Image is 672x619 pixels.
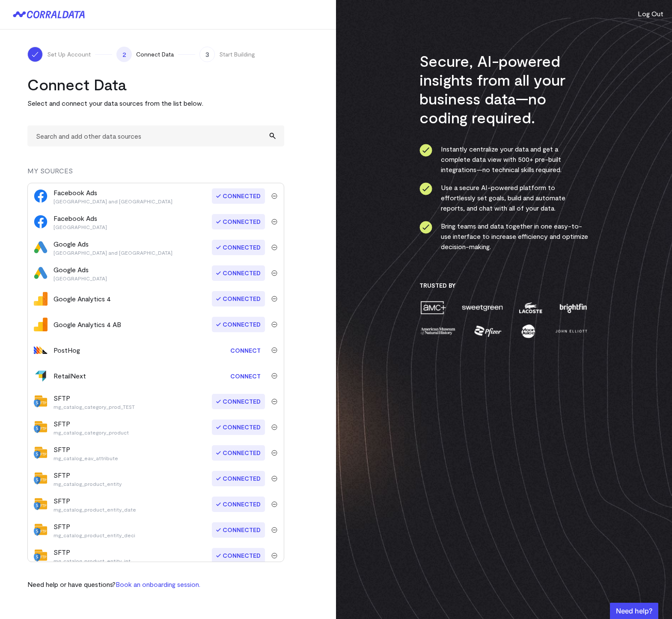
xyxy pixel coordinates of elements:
img: google_ads-c8121f33.png [34,241,48,254]
p: mg_catalog_eav_attribute [54,455,118,461]
img: trash-40e54a27.svg [271,476,277,482]
div: SFTP [54,470,122,487]
img: sftp-bbd9679b.svg [34,395,48,408]
span: Connected [212,471,265,486]
p: [GEOGRAPHIC_DATA] [54,275,107,282]
img: moon-juice-c312e729.png [520,324,537,339]
img: ico-check-circle-4b19435c.svg [419,144,432,157]
img: trash-40e54a27.svg [271,424,277,430]
img: john-elliott-25751c40.png [554,324,589,339]
img: sftp-bbd9679b.svg [34,549,48,562]
img: trash-40e54a27.svg [271,219,277,225]
span: Connected [212,445,265,461]
img: trash-40e54a27.svg [271,270,277,276]
img: amnh-5afada46.png [419,324,456,339]
div: SFTP [54,419,129,436]
img: amc-0b11a8f1.png [419,300,447,315]
span: Connected [212,188,265,204]
img: trash-40e54a27.svg [271,347,277,353]
span: Connected [212,548,265,563]
div: SFTP [54,444,118,461]
span: Set Up Account [47,50,91,59]
img: sftp-bbd9679b.svg [34,446,48,460]
div: SFTP [54,547,131,564]
div: Google Ads [54,239,172,256]
img: trash-40e54a27.svg [271,244,277,250]
p: Select and connect your data sources from the list below. [27,98,284,108]
img: sftp-bbd9679b.svg [34,523,48,537]
li: Bring teams and data together in one easy-to-use interface to increase efficiency and optimize de... [419,221,589,252]
div: Facebook Ads [54,213,107,230]
img: pfizer-e137f5fc.png [473,324,503,339]
span: 2 [116,47,132,62]
img: facebook_ads-56946ca1.svg [34,189,48,203]
img: lacoste-7a6b0538.png [518,300,543,315]
img: sftp-bbd9679b.svg [34,420,48,434]
button: Log Out [638,9,663,19]
img: google_analytics_4-4ee20295.svg [34,292,48,306]
img: facebook_ads-56946ca1.svg [34,215,48,229]
img: trash-40e54a27.svg [271,501,277,507]
p: mg_catalog_product_entity [54,480,122,487]
h3: Secure, AI-powered insights from all your business data—no coding required. [419,51,589,127]
span: Connected [212,394,265,409]
div: Google Analytics 4 [54,294,111,304]
h2: Connect Data [27,75,284,94]
p: mg_catalog_product_entity_int [54,557,131,564]
span: Connected [212,420,265,435]
span: Connected [212,240,265,255]
span: Connected [212,317,265,332]
span: Connect Data [136,50,174,59]
div: PostHog [54,345,80,355]
div: SFTP [54,393,135,410]
img: retailnext-a9c6492f.svg [34,369,48,383]
li: Instantly centralize your data and get a complete data view with 500+ pre-built integrations—no t... [419,144,589,175]
div: RetailNext [54,371,86,381]
p: [GEOGRAPHIC_DATA] and [GEOGRAPHIC_DATA] [54,249,172,256]
img: ico-check-circle-4b19435c.svg [419,221,432,234]
span: Connected [212,265,265,281]
img: ico-check-white-5ff98cb1.svg [31,50,39,59]
span: 3 [199,47,215,62]
span: Connected [212,497,265,512]
img: trash-40e54a27.svg [271,373,277,379]
img: brightfin-a251e171.png [558,300,589,315]
p: Need help or have questions? [27,579,200,589]
img: trash-40e54a27.svg [271,321,277,327]
span: Connected [212,291,265,307]
img: trash-40e54a27.svg [271,450,277,456]
img: trash-40e54a27.svg [271,527,277,533]
li: Use a secure AI-powered platform to effortlessly set goals, build and automate reports, and chat ... [419,182,589,213]
h3: Trusted By [419,282,589,289]
img: trash-40e54a27.svg [271,296,277,302]
img: sweetgreen-1d1fb32c.png [461,300,504,315]
img: posthog-464a3171.svg [34,343,48,357]
img: google_analytics_4-fc05114a.png [34,318,48,331]
img: sftp-bbd9679b.svg [34,472,48,485]
div: Google Ads [54,265,107,282]
img: sftp-bbd9679b.svg [34,497,48,511]
a: Connect [226,342,265,358]
img: trash-40e54a27.svg [271,399,277,405]
a: Book an onboarding session. [116,580,200,588]
img: trash-40e54a27.svg [271,193,277,199]
img: google_ads-c8121f33.png [34,266,48,280]
div: MY SOURCES [27,166,284,183]
div: Google Analytics 4 AB [54,319,121,330]
p: mg_catalog_product_entity_date [54,506,136,513]
span: Start Building [219,50,255,59]
input: Search and add other data sources [27,125,284,146]
div: Facebook Ads [54,187,172,205]
a: Connect [226,368,265,384]
p: [GEOGRAPHIC_DATA] [54,223,107,230]
p: mg_catalog_category_prod_TEST [54,403,135,410]
div: SFTP [54,496,136,513]
p: [GEOGRAPHIC_DATA] and [GEOGRAPHIC_DATA] [54,198,172,205]
p: mg_catalog_product_entity_deci [54,532,135,539]
img: ico-check-circle-4b19435c.svg [419,182,432,195]
span: Connected [212,214,265,229]
p: mg_catalog_category_product [54,429,129,436]
img: trash-40e54a27.svg [271,553,277,559]
span: Connected [212,522,265,538]
div: SFTP [54,521,135,539]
